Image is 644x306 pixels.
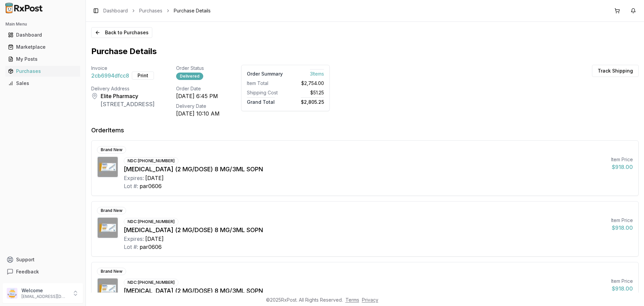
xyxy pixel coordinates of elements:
[3,254,83,266] button: Support
[5,65,80,77] a: Purchases
[124,243,138,251] div: Lot #:
[176,73,203,80] div: Delivered
[98,157,118,177] img: Ozempic (2 MG/DOSE) 8 MG/3ML SOPN
[103,7,128,14] a: Dashboard
[124,279,178,286] div: NDC: [PHONE_NUMBER]
[91,72,129,80] span: 2cb6994dfcc8
[8,56,77,62] div: My Posts
[174,7,211,14] span: Purchase Details
[132,72,154,80] button: Print
[176,92,220,100] div: [DATE] 6:45 PM
[21,287,68,294] p: Welcome
[362,297,378,303] a: Privacy
[247,71,283,77] div: Order Summary
[5,21,80,27] h2: Main Menu
[8,32,77,38] div: Dashboard
[21,294,68,299] p: [EMAIL_ADDRESS][DOMAIN_NAME]
[124,286,606,296] div: [MEDICAL_DATA] (2 MG/DOSE) 8 MG/3ML SOPN
[145,235,164,243] div: [DATE]
[91,126,124,135] div: Order Items
[592,65,639,77] button: Track Shipping
[3,266,83,278] button: Feedback
[3,54,83,64] button: My Posts
[101,92,155,100] div: Elite Pharmacy
[124,182,138,190] div: Lot #:
[3,78,83,89] button: Sales
[98,218,118,238] img: Ozempic (2 MG/DOSE) 8 MG/3ML SOPN
[611,163,633,171] div: $918.00
[91,27,152,38] button: Back to Purchases
[3,3,46,13] img: RxPost Logo
[91,65,155,72] div: Invoice
[140,243,162,251] div: par0606
[5,53,80,65] a: My Posts
[247,80,283,87] div: Item Total
[176,110,220,118] div: [DATE] 10:10 AM
[611,278,633,285] div: Item Price
[3,42,83,52] button: Marketplace
[145,174,164,182] div: [DATE]
[124,165,606,174] div: [MEDICAL_DATA] (2 MG/DOSE) 8 MG/3ML SOPN
[176,65,220,72] div: Order Status
[247,89,283,96] div: Shipping Cost
[139,7,162,14] a: Purchases
[7,288,17,299] img: User avatar
[91,85,155,92] div: Delivery Address
[5,29,80,41] a: Dashboard
[124,157,178,165] div: NDC: [PHONE_NUMBER]
[97,268,126,275] div: Brand New
[124,218,178,225] div: NDC: [PHONE_NUMBER]
[97,207,126,214] div: Brand New
[103,7,211,14] nav: breadcrumb
[345,297,359,303] a: Terms
[611,156,633,163] div: Item Price
[288,80,324,87] div: $2,754.00
[97,146,126,154] div: Brand New
[288,89,324,96] div: $51.25
[8,68,77,75] div: Purchases
[3,66,83,77] button: Purchases
[3,30,83,40] button: Dashboard
[101,100,155,108] div: [STREET_ADDRESS]
[98,278,118,299] img: Ozempic (2 MG/DOSE) 8 MG/3ML SOPN
[176,103,220,110] div: Delivery Date
[124,174,144,182] div: Expires:
[611,224,633,232] div: $918.00
[124,235,144,243] div: Expires:
[140,182,162,190] div: par0606
[8,44,77,50] div: Marketplace
[247,97,275,105] span: Grand Total
[611,285,633,293] div: $918.00
[301,97,324,105] span: $2,805.25
[8,80,77,87] div: Sales
[5,41,80,53] a: Marketplace
[124,225,606,235] div: [MEDICAL_DATA] (2 MG/DOSE) 8 MG/3ML SOPN
[5,77,80,89] a: Sales
[611,217,633,224] div: Item Price
[176,85,220,92] div: Order Date
[91,46,639,57] h1: Purchase Details
[16,268,39,275] span: Feedback
[310,69,324,77] span: 3 Item s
